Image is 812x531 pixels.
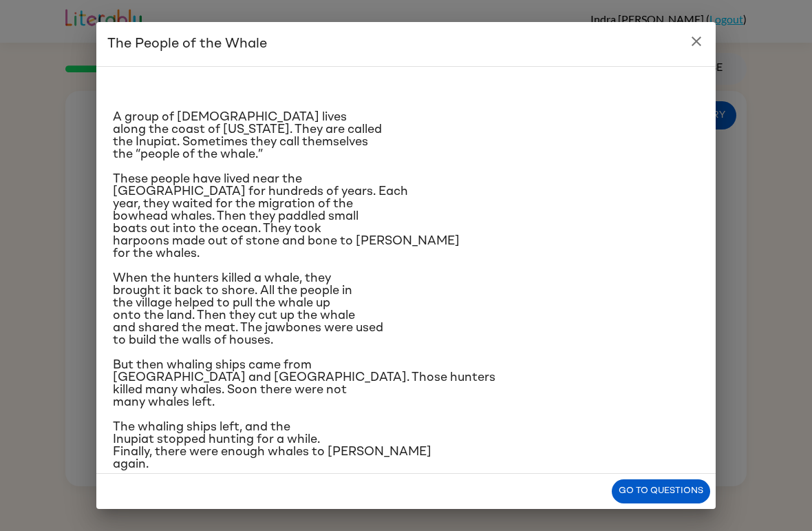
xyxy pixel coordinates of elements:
span: These people have lived near the [GEOGRAPHIC_DATA] for hundreds of years. Each year, they waited ... [113,173,460,260]
span: The whaling ships left, and the Inupiat stopped hunting for a while. Finally, there were enough w... [113,421,431,470]
button: Go to questions [612,479,710,503]
span: A group of [DEMOGRAPHIC_DATA] lives along the coast of [US_STATE]. They are called the Inupiat. S... [113,111,382,160]
span: But then whaling ships came from [GEOGRAPHIC_DATA] and [GEOGRAPHIC_DATA]. Those hunters killed ma... [113,359,495,408]
span: When the hunters killed a whale, they brought it back to shore. All the people in the village hel... [113,272,383,346]
button: close [683,28,710,55]
h2: The People of the Whale [96,22,716,66]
